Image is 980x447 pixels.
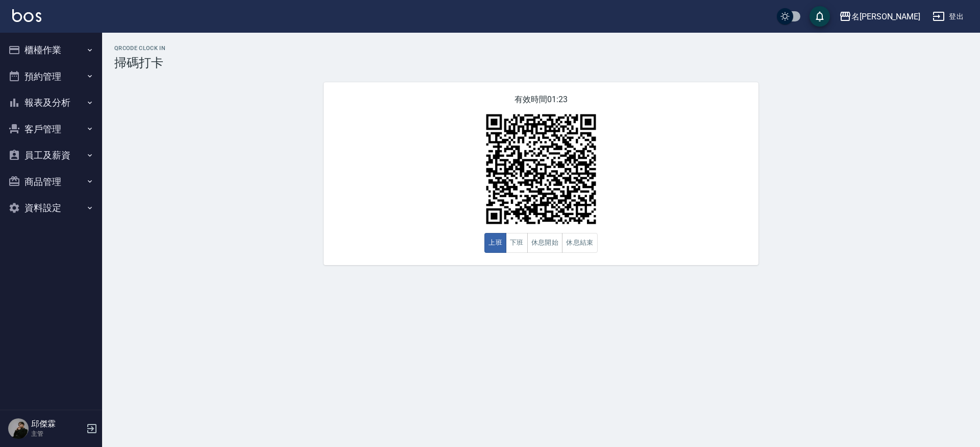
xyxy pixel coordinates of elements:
div: 名[PERSON_NAME] [851,10,920,23]
button: 員工及薪資 [4,142,98,169]
button: 休息結束 [562,233,598,253]
img: Logo [12,9,41,22]
button: 休息開始 [527,233,563,253]
div: 有效時間 01:23 [324,82,758,265]
h2: QRcode Clock In [114,45,968,52]
button: 登出 [928,7,968,26]
button: 商品管理 [4,169,98,195]
button: 下班 [506,233,528,253]
h3: 掃碼打卡 [114,56,968,70]
button: 預約管理 [4,63,98,90]
p: 主管 [31,429,83,438]
button: 資料設定 [4,195,98,221]
button: save [810,6,830,27]
button: 上班 [484,233,506,253]
button: 櫃檯作業 [4,37,98,63]
h5: 邱傑霖 [31,419,83,429]
button: 名[PERSON_NAME] [835,6,924,27]
button: 客戶管理 [4,116,98,143]
button: 報表及分析 [4,89,98,116]
img: Person [8,418,29,439]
